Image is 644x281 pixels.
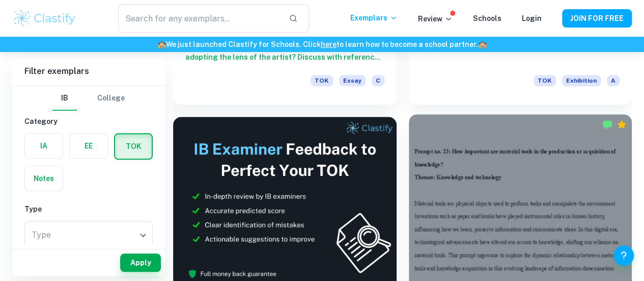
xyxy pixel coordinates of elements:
[418,13,453,24] p: Review
[311,75,333,86] span: TOK
[607,75,620,86] span: A
[478,40,487,48] span: 🏫
[617,119,627,130] div: Premium
[350,12,398,23] p: Exemplars
[613,245,634,266] button: Help and Feedback
[52,86,125,111] div: Filter type choice
[24,116,153,127] h6: Category
[52,86,77,111] button: IB
[24,203,153,215] h6: Type
[115,134,152,159] button: TOK
[372,75,384,86] span: C
[25,134,63,158] button: IA
[534,75,556,86] span: TOK
[118,4,281,33] input: Search for any exemplars...
[473,14,501,22] a: Schools
[339,75,366,86] span: Essay
[120,253,161,272] button: Apply
[157,40,166,48] span: 🏫
[321,40,337,48] a: here
[562,75,601,86] span: Exhibition
[97,86,125,111] button: College
[70,134,107,158] button: EE
[602,119,612,130] img: Marked
[12,57,165,86] h6: Filter exemplars
[562,9,632,28] button: JOIN FOR FREE
[522,14,542,22] a: Login
[12,8,77,29] img: Clastify logo
[25,166,63,191] button: Notes
[2,39,642,50] h6: We just launched Clastify for Schools. Click to learn how to become a school partner.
